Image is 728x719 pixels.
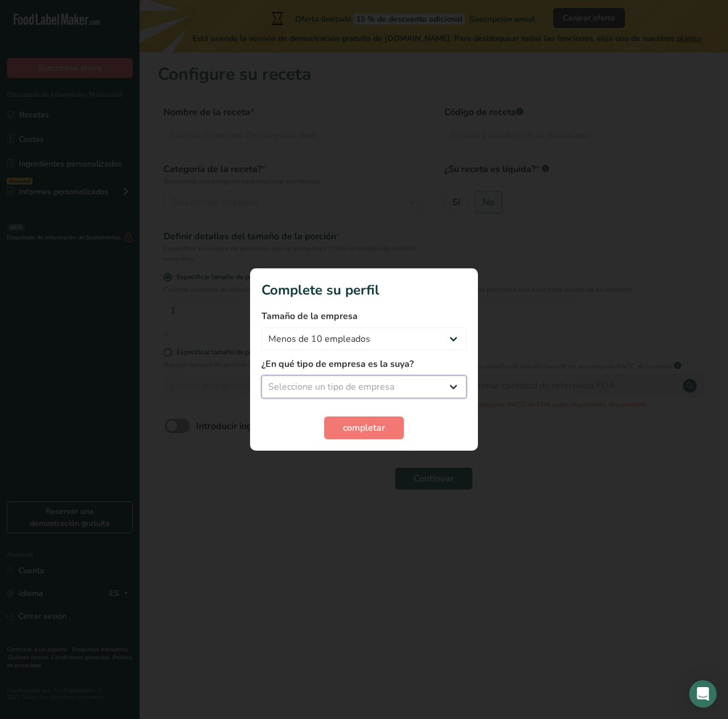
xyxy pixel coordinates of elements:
[343,421,385,435] span: completar
[324,416,404,439] button: completar
[261,309,467,323] label: Tamaño de la empresa
[261,280,467,300] h1: Complete su perfil
[261,357,467,371] label: ¿En qué tipo de empresa es la suya?
[689,680,717,708] div: Open Intercom Messenger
